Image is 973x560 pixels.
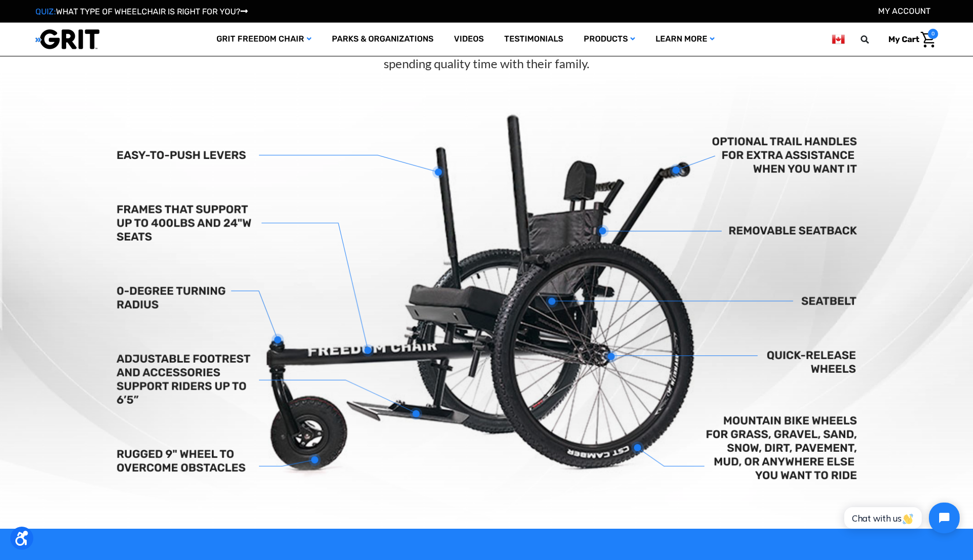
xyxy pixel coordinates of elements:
a: Account [878,6,930,16]
span: QUIZ: [35,7,56,16]
a: GRIT Freedom Chair [206,23,322,56]
input: Search [865,29,881,50]
img: ca.png [832,33,844,46]
a: Videos [444,23,494,56]
span: Phone Number [172,42,227,52]
span: 0 [928,29,938,39]
a: Testimonials [494,23,573,56]
iframe: Tidio Chat [833,494,968,542]
img: Cart [921,32,936,48]
a: Cart with 0 items [881,29,938,50]
img: GRIT All-Terrain Wheelchair and Mobility Equipment [35,29,100,50]
a: Parks & Organizations [322,23,444,56]
span: My Cart [888,34,919,44]
a: Learn More [645,23,725,56]
a: Products [573,23,645,56]
a: QUIZ:WHAT TYPE OF WHEELCHAIR IS RIGHT FOR YOU? [35,7,248,16]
